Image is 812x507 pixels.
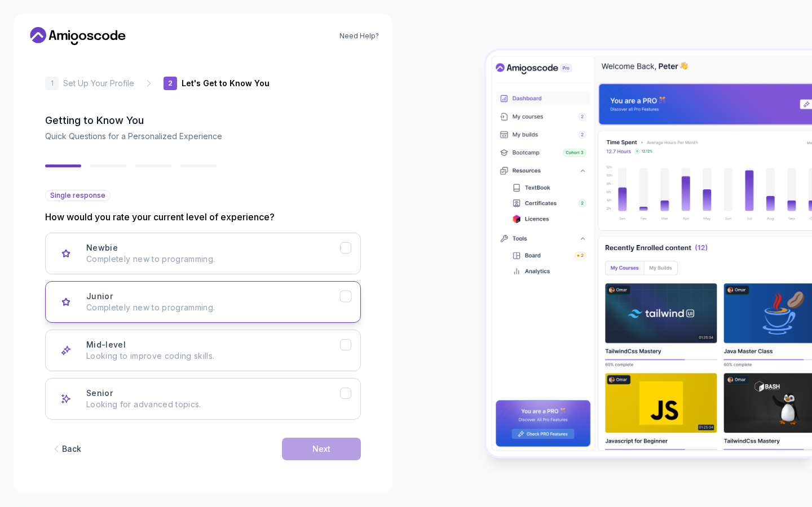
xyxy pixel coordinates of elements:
[86,302,340,313] p: Completely new to programming.
[74,477,166,485] a: Amigoscode PRO Membership
[86,388,113,399] h3: Senior
[45,330,361,371] button: Mid-level
[62,443,81,455] div: Back
[45,210,361,224] p: How would you rate your current level of experience?
[45,233,361,274] button: Newbie
[50,191,105,200] span: Single response
[339,32,379,41] a: Need Help?
[86,339,126,350] h3: Mid-level
[50,476,73,485] span: Bought
[27,27,129,45] a: Home link
[86,291,113,302] h3: Junior
[486,51,812,456] img: Amigoscode Dashboard
[50,487,68,496] span: [DATE]
[168,80,173,87] p: 2
[86,242,118,253] h3: Newbie
[45,281,361,323] button: Junior
[86,399,340,410] p: Looking for advanced topics.
[45,378,361,420] button: Senior
[86,350,340,362] p: Looking to improve coding skills.
[312,443,330,455] div: Next
[79,487,114,496] a: ProveSource
[50,465,82,475] span: Quinton
[86,253,340,265] p: Completely new to programming.
[45,113,361,128] h2: Getting to Know You
[45,131,361,142] p: Quick Questions for a Personalized Experience
[182,78,270,89] p: Let's Get to Know You
[9,461,46,498] img: provesource social proof notification image
[51,80,54,87] p: 1
[282,438,361,460] button: Next
[63,78,134,89] p: Set Up Your Profile
[45,438,87,460] button: Back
